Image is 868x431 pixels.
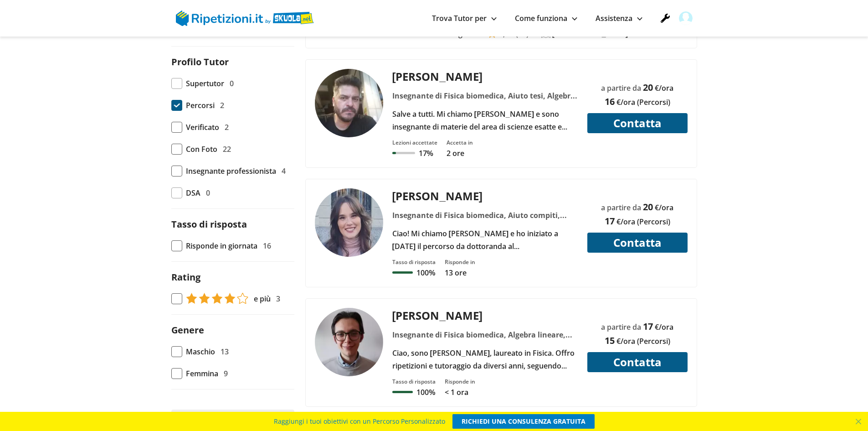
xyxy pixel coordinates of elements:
[389,308,581,323] div: [PERSON_NAME]
[445,387,475,397] p: < 1 ora
[315,308,383,376] img: tutor a Pieve Emanuele - Davide
[225,121,229,134] span: 2
[447,148,473,158] p: 2 ore
[224,367,228,380] span: 9
[392,258,436,266] div: Tasso di risposta
[616,97,670,107] span: €/ora (Percorsi)
[282,165,286,177] span: 4
[389,347,581,372] div: Ciao, sono [PERSON_NAME], laureato in Fisica. Offro ripetizioni e tutoraggio da diversi anni, seg...
[223,143,231,156] span: 22
[186,293,248,304] img: tasso di risposta 4+
[389,227,581,253] div: Ciao! Mi chiamo [PERSON_NAME] e ho iniziato a [DATE] il percorso da dottoranda al [GEOGRAPHIC_DAT...
[171,218,247,230] label: Tasso di risposta
[176,10,314,26] img: logo Skuola.net | Ripetizioni.it
[616,217,670,227] span: €/ora (Percorsi)
[186,99,215,112] span: Percorsi
[605,215,615,227] span: 17
[601,203,641,213] span: a partire da
[515,13,577,23] a: Come funziona
[419,148,433,158] p: 17%
[587,233,688,253] button: Contatta
[605,334,615,347] span: 15
[655,203,673,213] span: €/ora
[254,292,271,305] span: e più
[186,121,219,134] span: Verificato
[186,187,200,199] span: DSA
[679,11,693,25] img: user avatar
[392,378,436,385] div: Tasso di risposta
[315,188,383,257] img: tutor a Melzo - lucrezia
[452,414,595,429] a: RICHIEDI UNA CONSULENZA GRATUITA
[655,83,673,93] span: €/ora
[220,99,224,112] span: 2
[601,83,641,93] span: a partire da
[276,292,280,305] span: 3
[445,268,475,278] p: 13 ore
[186,165,276,177] span: Insegnante professionista
[392,139,437,146] div: Lezioni accettate
[171,324,204,336] label: Genere
[445,378,475,385] div: Risponde in
[186,239,257,252] span: Risponde in giornata
[389,89,581,102] div: Insegnante di Fisica biomedica, Aiuto tesi, Algebra lineare, Algoritmica, Analisi 1, Analisi 2, A...
[605,95,615,108] span: 16
[447,139,473,146] div: Accetta in
[416,268,435,278] p: 100%
[315,69,383,137] img: tutor a Torino - Eugenio
[186,345,215,358] span: Maschio
[171,56,229,68] label: Profilo Tutor
[389,209,581,222] div: Insegnante di Fisica biomedica, Aiuto compiti, Algebra, Analisi 1, Analisi 2, Autocad, Biofisica,...
[186,143,217,156] span: Con Foto
[171,271,200,283] label: Rating
[206,187,210,199] span: 0
[432,13,497,23] a: Trova Tutor per
[616,336,670,346] span: €/ora (Percorsi)
[389,188,581,203] div: [PERSON_NAME]
[230,77,234,90] span: 0
[274,414,445,429] span: Raggiungi i tuoi obiettivi con un Percorso Personalizzato
[596,13,642,23] a: Assistenza
[643,320,653,332] span: 17
[643,201,653,213] span: 20
[416,387,435,397] p: 100%
[263,239,271,252] span: 16
[389,328,581,341] div: Insegnante di Fisica biomedica, Algebra lineare, Analisi 1, Analisi 2, Biofisica, Biologia, Biote...
[655,322,673,332] span: €/ora
[221,345,229,358] span: 13
[587,352,688,372] button: Contatta
[643,81,653,93] span: 20
[445,258,475,266] div: Risponde in
[186,77,224,90] span: Supertutor
[601,322,641,332] span: a partire da
[389,69,581,84] div: [PERSON_NAME]
[186,367,218,380] span: Femmina
[389,108,581,133] div: Salve a tutti. Mi chiamo [PERSON_NAME] e sono insegnante di materie del area di scienze esatte e ...
[587,113,688,133] button: Contatta
[176,12,314,22] a: logo Skuola.net | Ripetizioni.it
